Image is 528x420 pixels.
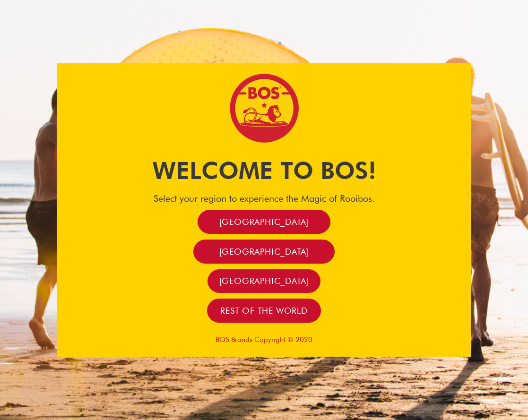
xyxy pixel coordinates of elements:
h1: Welcome to BOS! [57,154,471,187]
h4: Select your region to experience the Magic of Rooibos. [57,193,471,204]
a: [GEOGRAPHIC_DATA] [193,240,335,264]
span: [GEOGRAPHIC_DATA] [219,275,309,286]
img: Bos Brands [229,73,300,144]
span: [GEOGRAPHIC_DATA] [219,246,309,257]
a: [GEOGRAPHIC_DATA] [208,269,320,293]
a: Rest of the world [207,299,321,323]
span: Rest of the world [220,305,308,316]
p: BOS Brands Copyright © 2020 [57,335,471,344]
span: [GEOGRAPHIC_DATA] [219,216,309,227]
a: [GEOGRAPHIC_DATA] [198,210,331,234]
